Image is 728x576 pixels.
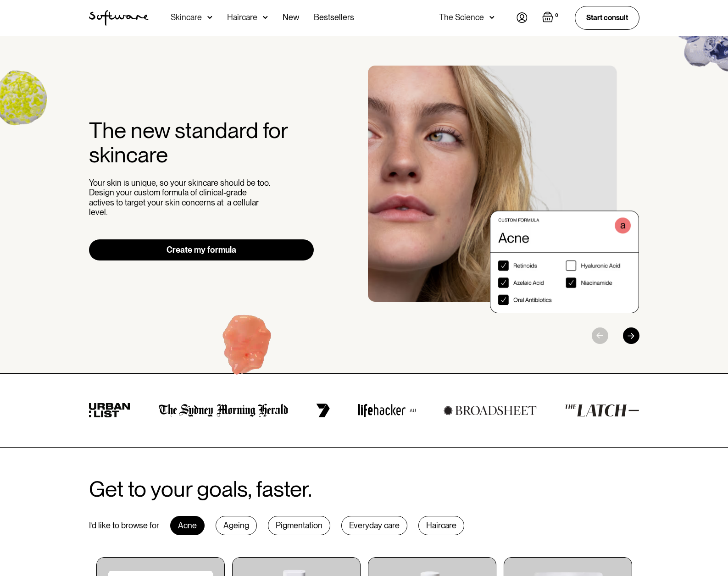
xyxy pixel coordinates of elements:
[89,521,159,531] div: I’d like to browse for
[159,404,289,417] img: the Sydney morning herald logo
[89,477,312,501] h2: Get to your goals, faster.
[89,10,149,26] a: home
[542,11,560,24] a: Open empty cart
[575,6,639,29] a: Start consult
[89,178,272,217] p: Your skin is unique, so your skincare should be too. Design your custom formula of clinical-grade...
[89,239,314,260] a: Create my formula
[439,13,484,22] div: The Science
[171,13,202,22] div: Skincare
[489,13,495,22] img: arrow down
[216,516,257,535] div: Ageing
[368,66,639,313] div: 1 / 3
[263,13,268,22] img: arrow down
[89,403,131,418] img: urban list logo
[170,516,205,535] div: Acne
[268,516,330,535] div: Pigmentation
[444,405,537,415] img: broadsheet logo
[89,10,149,26] img: Software Logo
[623,327,639,344] div: Next slide
[227,13,257,22] div: Haircare
[358,404,416,417] img: lifehacker logo
[189,292,304,404] img: Hydroquinone (skin lightening agent)
[565,404,639,417] img: the latch logo
[553,11,560,20] div: 0
[207,13,212,22] img: arrow down
[341,516,407,535] div: Everyday care
[89,118,314,167] h2: The new standard for skincare
[418,516,464,535] div: Haircare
